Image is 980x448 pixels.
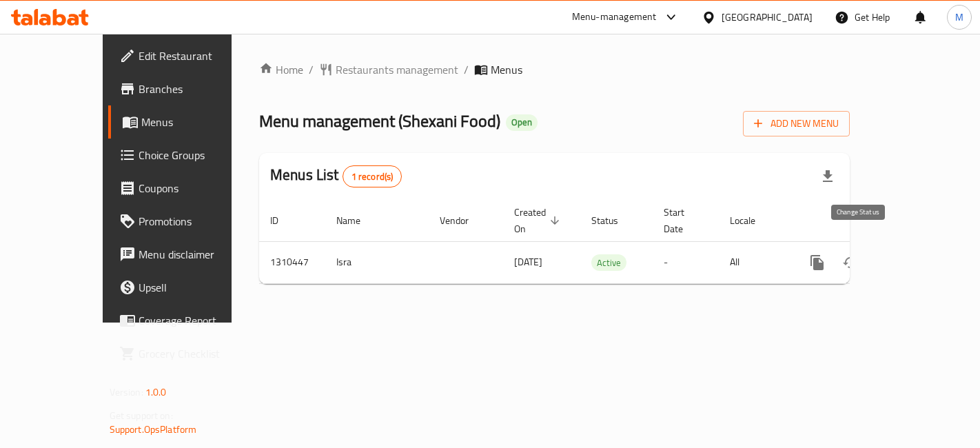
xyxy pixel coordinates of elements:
span: [DATE] [514,253,542,271]
td: 1310447 [259,241,325,283]
div: Active [591,254,626,271]
a: Menus [108,105,266,139]
a: Choice Groups [108,139,266,172]
td: Isra [325,241,429,283]
span: 1.0.0 [145,383,167,401]
div: [GEOGRAPHIC_DATA] [722,10,813,25]
span: Upsell [139,279,255,296]
a: Grocery Checklist [108,337,266,370]
div: Open [506,114,538,131]
a: Edit Restaurant [108,39,266,72]
nav: breadcrumb [259,61,850,78]
span: Open [506,116,538,128]
span: Get support on: [110,407,173,425]
div: Total records count [343,165,402,187]
span: Created On [514,204,564,237]
span: Menus [491,61,522,78]
span: Promotions [139,213,255,230]
span: Menu management ( Shexani Food ) [259,105,500,136]
span: Coupons [139,180,255,196]
li: / [309,61,314,78]
span: Choice Groups [139,147,255,163]
a: Support.OpsPlatform [110,420,197,438]
a: Coupons [108,172,266,205]
span: Menu disclaimer [139,246,255,263]
h2: Menus List [270,165,402,187]
a: Upsell [108,271,266,304]
button: Add New Menu [743,111,850,136]
a: Coverage Report [108,304,266,337]
table: enhanced table [259,200,944,284]
button: more [801,246,834,279]
span: Name [336,212,378,229]
a: Restaurants management [319,61,458,78]
span: 1 record(s) [343,170,402,183]
span: Version: [110,383,143,401]
span: Grocery Checklist [139,345,255,362]
span: ID [270,212,296,229]
span: M [955,10,963,25]
span: Active [591,255,626,271]
span: Status [591,212,636,229]
div: Export file [811,160,844,193]
td: - [653,241,719,283]
a: Promotions [108,205,266,238]
a: Home [259,61,303,78]
div: Menu-management [572,9,657,26]
th: Actions [790,200,944,242]
span: Restaurants management [336,61,458,78]
a: Menu disclaimer [108,238,266,271]
span: Edit Restaurant [139,48,255,64]
span: Start Date [664,204,702,237]
span: Menus [141,114,255,130]
span: Locale [730,212,773,229]
span: Coverage Report [139,312,255,329]
span: Vendor [440,212,487,229]
span: Add New Menu [754,115,839,132]
span: Branches [139,81,255,97]
td: All [719,241,790,283]
a: Branches [108,72,266,105]
li: / [464,61,469,78]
